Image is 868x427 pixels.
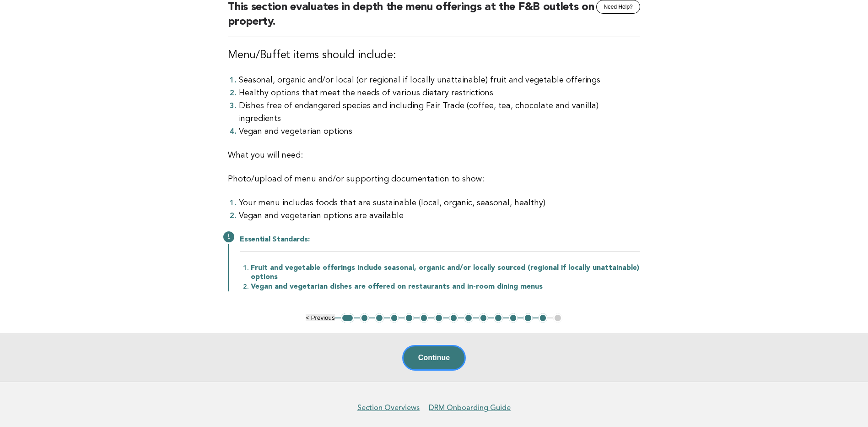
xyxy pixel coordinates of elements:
[251,263,640,282] li: Fruit and vegetable offerings include seasonal, organic and/or locally sourced (regional if local...
[251,282,640,291] li: Vegan and vegetarian dishes are offered on restaurants and in-room dining menus
[539,313,548,323] button: 14
[390,313,399,323] button: 4
[523,313,533,323] button: 13
[239,209,640,222] li: Vegan and vegetarian options are available
[357,403,420,412] a: Section Overviews
[239,125,640,138] li: Vegan and vegetarian options
[228,173,640,186] p: Photo/upload of menu and/or supporting documentation to show:
[494,313,503,323] button: 11
[464,313,473,323] button: 9
[429,403,511,412] a: DRM Onboarding Guide
[434,313,443,323] button: 7
[375,313,384,323] button: 3
[420,313,429,323] button: 6
[228,48,640,63] h3: Menu/Buffet items should include:
[509,313,518,323] button: 12
[239,99,640,125] li: Dishes free of endangered species and including Fair Trade (coffee, tea, chocolate and vanilla) i...
[360,313,369,323] button: 2
[239,197,640,209] li: Your menu includes foods that are sustainable (local, organic, seasonal, healthy)
[240,235,640,252] h2: Essential Standards:
[239,74,640,87] li: Seasonal, organic and/or local (or regional if locally unattainable) fruit and vegetable offerings
[306,314,334,321] button: < Previous
[239,87,640,99] li: Healthy options that meet the needs of various dietary restrictions
[449,313,458,323] button: 8
[228,149,640,162] p: What you will need:
[341,313,354,323] button: 1
[404,313,414,323] button: 5
[479,313,488,323] button: 10
[402,345,466,371] button: Continue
